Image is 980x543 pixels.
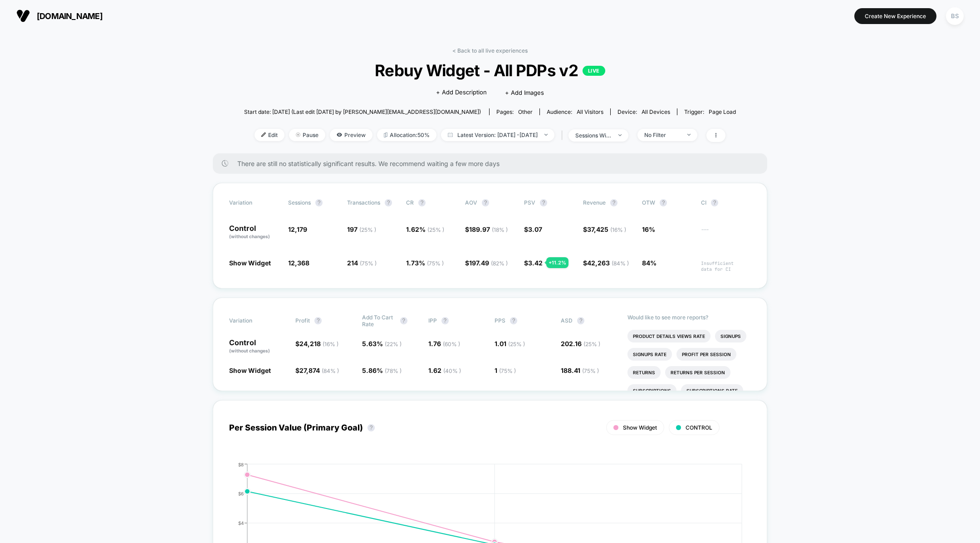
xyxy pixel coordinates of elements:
span: 3.42 [528,259,543,267]
span: 12,179 [288,225,307,233]
button: [DOMAIN_NAME] [14,9,105,23]
span: AOV [465,199,477,206]
p: Control [229,339,286,354]
span: ASD [561,317,573,324]
span: 3.07 [528,225,542,233]
span: 188.41 [561,367,599,374]
span: ( 22 % ) [385,341,402,347]
span: 1.76 [428,340,460,347]
span: CI [701,199,751,206]
span: Preview [330,129,372,141]
span: 5.86 % [362,367,402,374]
button: ? [660,199,667,206]
span: Allocation: 50% [377,129,436,141]
span: $ [295,367,339,374]
div: Trigger: [684,108,736,115]
img: rebalance [384,132,387,137]
span: 1 [495,367,516,374]
span: 84% [642,259,657,267]
button: ? [315,199,323,206]
span: ( 84 % ) [322,367,339,374]
span: Rebuy Widget - All PDPs v2 [269,61,711,80]
span: Start date: [DATE] (Last edit [DATE] by [PERSON_NAME][EMAIL_ADDRESS][DOMAIN_NAME]) [244,108,481,115]
span: $ [583,259,629,267]
button: ? [711,199,718,206]
span: 1.01 [495,340,525,347]
span: 5.63 % [362,340,402,347]
span: Page Load [709,108,736,115]
span: 202.16 [561,340,600,347]
span: | [559,129,568,142]
button: ? [482,199,489,206]
span: $ [465,259,508,267]
span: ( 16 % ) [323,341,338,347]
button: ? [367,424,375,431]
button: ? [400,317,407,324]
tspan: $8 [238,461,244,467]
span: ( 25 % ) [508,341,525,347]
span: $ [465,225,508,233]
span: Revenue [583,199,606,206]
button: ? [418,199,426,206]
p: Would like to see more reports? [627,314,751,321]
span: ( 75 % ) [582,367,599,374]
span: $ [583,225,626,233]
span: ( 25 % ) [583,341,600,347]
span: other [518,108,533,115]
span: ( 82 % ) [491,260,508,267]
button: ? [540,199,547,206]
p: LIVE [583,66,605,76]
span: ( 78 % ) [385,367,402,374]
button: ? [510,317,517,324]
span: $ [524,259,543,267]
span: 42,263 [587,259,629,267]
span: Edit [255,129,284,141]
span: ( 60 % ) [443,341,460,347]
span: 24,218 [299,340,338,347]
span: Transactions [347,199,380,206]
span: ( 18 % ) [492,226,508,233]
a: < Back to all live experiences [452,47,528,54]
div: Audience: [547,108,603,115]
li: Subscriptions Rate [681,384,743,397]
span: (without changes) [229,234,270,239]
div: sessions with impression [575,132,612,139]
span: PPS [495,317,505,324]
span: ( 75 % ) [427,260,444,267]
span: 1.62 [428,367,461,374]
li: Signups Rate [627,348,672,361]
span: OTW [642,199,692,206]
div: BS [946,7,964,25]
button: ? [577,317,584,324]
span: 1.73 % [406,259,444,267]
span: Insufficient data for CI [701,260,751,272]
img: end [687,134,691,136]
span: PSV [524,199,535,206]
div: Pages: [496,108,533,115]
span: ( 25 % ) [427,226,444,233]
span: Latest Version: [DATE] - [DATE] [441,129,554,141]
span: 12,368 [288,259,309,267]
img: end [544,134,548,136]
span: + Add Description [436,88,487,97]
button: BS [943,7,966,25]
span: 197.49 [469,259,508,267]
span: Sessions [288,199,311,206]
span: + Add Images [505,89,544,96]
span: 16% [642,225,655,233]
img: calendar [448,132,453,137]
span: [DOMAIN_NAME] [37,11,103,21]
span: 197 [347,225,376,233]
li: Profit Per Session [676,348,736,361]
button: ? [385,199,392,206]
li: Returns Per Session [665,366,730,379]
span: 37,425 [587,225,626,233]
span: All Visitors [577,108,603,115]
button: ? [314,317,322,324]
span: 189.97 [469,225,508,233]
span: all devices [642,108,670,115]
button: ? [610,199,617,206]
span: ( 40 % ) [443,367,461,374]
span: --- [701,227,751,240]
span: Show Widget [229,259,271,267]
